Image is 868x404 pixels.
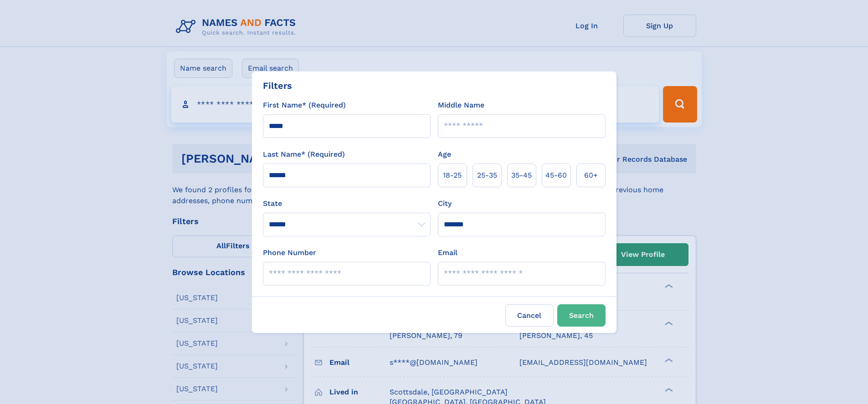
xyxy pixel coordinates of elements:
label: Phone Number [263,247,316,258]
label: First Name* (Required) [263,100,346,111]
span: 25‑35 [477,170,497,181]
label: Last Name* (Required) [263,149,345,160]
label: Email [438,247,457,258]
label: Middle Name [438,100,484,111]
div: Filters [263,79,292,92]
span: 18‑25 [443,170,462,181]
span: 35‑45 [511,170,532,181]
label: Age [438,149,451,160]
span: 45‑60 [545,170,567,181]
span: 60+ [584,170,598,181]
label: Cancel [505,304,554,327]
label: State [263,198,431,209]
label: City [438,198,452,209]
button: Search [557,304,606,327]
